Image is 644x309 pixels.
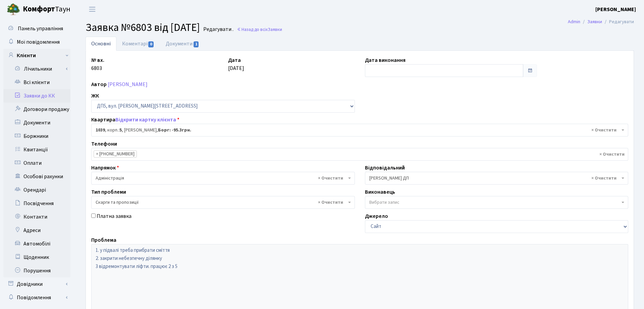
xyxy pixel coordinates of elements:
[194,41,199,47] span: 1
[365,164,405,172] label: Відповідальний
[3,116,70,129] a: Документи
[3,264,70,277] a: Порушення
[116,37,160,51] a: Коментарі
[148,41,154,47] span: 0
[369,175,620,182] span: Сомова О.П. ДП
[3,89,70,103] a: Заявки до КК
[202,26,233,33] small: Редагувати .
[96,127,620,133] span: <b>1039</b>, корп.: <b>5</b>, Верещагіна Кристина Вікторівна, <b>Борг: -95.3грн.</b>
[599,151,625,158] span: Видалити всі елементи
[3,129,70,143] a: Боржники
[94,150,137,158] li: 099-360-59-09
[7,3,20,16] img: logo.png
[3,224,70,237] a: Адреси
[365,188,395,196] label: Виконавець
[86,20,200,35] span: Заявка №6803 від [DATE]
[228,56,241,64] label: Дата
[3,35,70,49] a: Мої повідомлення
[115,116,176,123] a: Відкрити картку клієнта
[591,127,616,133] span: Видалити всі елементи
[595,6,636,13] b: [PERSON_NAME]
[97,212,131,220] label: Платна заявка
[119,127,122,133] b: 5
[91,124,628,137] span: <b>1039</b>, корп.: <b>5</b>, Верещагіна Кристина Вікторівна, <b>Борг: -95.3грн.</b>
[18,25,63,32] span: Панель управління
[268,26,282,33] span: Заявки
[587,18,602,25] a: Заявки
[91,172,355,185] span: Адміністрація
[3,277,70,291] a: Довідники
[96,127,105,133] b: 1039
[96,199,346,206] span: Скарги та пропозиції
[91,80,107,88] label: Автор
[318,199,343,206] span: Видалити всі елементи
[91,92,99,100] label: ЖК
[3,170,70,183] a: Особові рахунки
[3,237,70,250] a: Автомобілі
[158,127,191,133] b: Борг: -95.3грн.
[91,140,117,148] label: Телефони
[591,175,616,182] span: Видалити всі елементи
[91,188,126,196] label: Тип проблеми
[86,56,223,77] div: 6803
[602,18,634,26] li: Редагувати
[365,212,388,220] label: Джерело
[91,116,179,124] label: Квартира
[3,22,70,35] a: Панель управління
[3,49,70,62] a: Клієнти
[318,175,343,182] span: Видалити всі елементи
[595,5,636,13] a: [PERSON_NAME]
[23,4,70,15] span: Таун
[237,26,282,33] a: Назад до всіхЗаявки
[3,156,70,170] a: Оплати
[160,37,205,51] a: Документи
[86,37,116,51] a: Основні
[365,56,406,64] label: Дата виконання
[96,151,98,157] span: ×
[223,56,360,77] div: [DATE]
[23,4,55,14] b: Комфорт
[568,18,580,25] a: Admin
[365,172,629,185] span: Сомова О.П. ДП
[3,76,70,89] a: Всі клієнти
[3,250,70,264] a: Щоденник
[3,291,70,304] a: Повідомлення
[91,56,104,64] label: № вх.
[17,38,60,46] span: Мої повідомлення
[91,196,355,209] span: Скарги та пропозиції
[3,143,70,156] a: Квитанції
[3,197,70,210] a: Посвідчення
[3,103,70,116] a: Договори продажу
[558,15,644,29] nav: breadcrumb
[369,199,399,206] span: Вибрати запис
[3,183,70,197] a: Орендарі
[91,164,119,172] label: Напрямок
[91,236,116,244] label: Проблема
[108,81,148,88] a: [PERSON_NAME]
[96,175,346,182] span: Адміністрація
[84,4,101,15] button: Переключити навігацію
[3,210,70,224] a: Контакти
[8,62,70,76] a: Лічильники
